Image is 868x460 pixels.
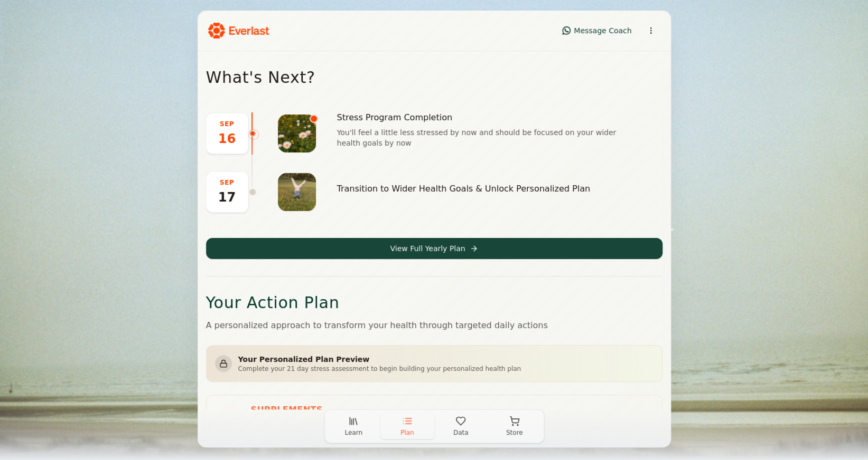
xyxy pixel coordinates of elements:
[506,428,523,437] span: Store
[218,130,236,147] span: 16
[238,365,521,373] p: Complete your 21 day stress assessment to begin building your personalized health plan
[218,189,236,206] span: 17
[400,428,414,437] span: Plan
[337,112,631,123] h3: Stress Program Completion
[251,404,323,416] span: SUPPLEMENTS
[206,238,662,259] button: View Full Yearly Plan
[574,25,631,36] span: Message Coach
[206,319,662,332] p: A personalized approach to transform your health through targeted daily actions
[453,428,469,437] span: Data
[207,395,662,437] button: SUPPLEMENTS3 actions
[557,22,637,39] button: Message Coach
[208,23,269,39] img: Everlast Logo
[337,184,631,194] h3: Transition to Wider Health Goals & Unlock Personalized Plan
[220,120,234,128] span: SEP
[220,178,234,187] span: SEP
[344,428,362,437] span: Learn
[206,293,662,312] h1: Your Action Plan
[337,127,631,148] p: You'll feel a little less stressed by now and should be focused on your wider health goals by now
[206,68,662,87] h2: What's Next?
[238,354,521,365] h3: Your Personalized Plan Preview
